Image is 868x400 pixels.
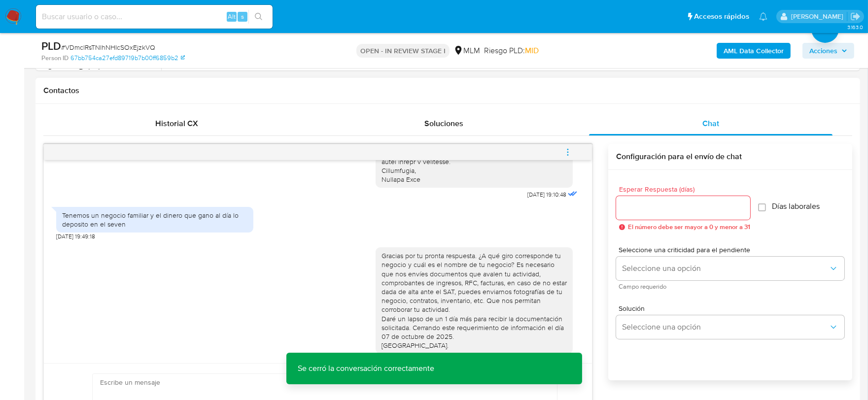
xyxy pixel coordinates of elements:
div: Gracias por tu pronta respuesta. ¿A qué giro corresponde tu negocio y cuál es el nombre de tu neg... [382,251,567,350]
p: dalia.goicochea@mercadolibre.com.mx [791,12,847,21]
span: Seleccione una opción [622,264,829,273]
span: Riesgo PLD: [484,45,539,56]
p: Se cerró la conversación correctamente [286,353,447,384]
span: 3.163.0 [847,23,863,31]
button: Acciones [802,43,854,59]
span: Historial CX [155,118,198,129]
button: AML Data Collector [717,43,791,59]
b: Person ID [41,54,69,63]
span: [DATE] 19:10:48 [527,191,566,199]
b: AML Data Collector [724,43,784,59]
input: days_to_wait [616,201,750,214]
input: Días laborales [758,203,766,211]
a: Notificaciones [759,12,767,21]
span: Seleccione una opción [622,322,829,332]
span: s [241,12,244,21]
button: menu-action [552,140,584,164]
a: 67bb754ca27efd89719b7b00ff6859b2 [70,54,185,63]
h1: Contactos [43,86,852,96]
span: MID [525,45,539,56]
input: Buscar usuario o caso... [36,10,273,23]
h3: Configuración para el envío de chat [616,152,844,162]
span: Solución [619,305,847,312]
div: MLM [453,45,480,56]
span: [DATE] 19:49:18 [56,233,95,240]
span: Accesos rápidos [694,11,749,22]
span: Campo requerido [619,284,847,289]
b: PLD [41,38,61,54]
div: Tenemos un negocio familiar y el dinero que gano al día lo deposito en el seven [62,211,247,229]
span: # VDmclRsTNlhNHIcSOxEjzkVQ [61,42,155,52]
span: Soluciones [424,118,463,129]
span: Esperar Respuesta (días) [619,186,753,193]
span: Días laborales [772,201,820,211]
button: search-icon [248,10,269,24]
button: Seleccione una opción [616,315,844,339]
span: Chat [702,118,719,129]
span: Alt [228,12,236,21]
p: OPEN - IN REVIEW STAGE I [356,44,450,58]
button: Seleccione una opción [616,257,844,280]
span: Seleccione una criticidad para el pendiente [619,246,847,253]
a: Salir [850,11,861,22]
span: El número debe ser mayor a 0 y menor a 31 [628,224,750,231]
span: Acciones [809,43,837,59]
